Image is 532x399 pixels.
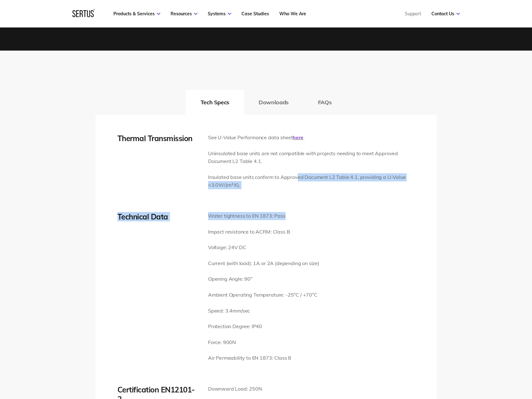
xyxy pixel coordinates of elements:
p: See U-Value Performance data sheet . [208,134,415,142]
p: Voltage: 24V DC [208,244,319,252]
div: Technical Data [117,212,199,221]
a: Who We Are [279,11,306,17]
a: Support [405,11,421,17]
p: Air Permeability to EN 1873: Class 8 [208,354,319,362]
button: FAQs [303,90,346,115]
a: Products & Services [113,11,160,17]
iframe: Chat Widget [420,327,532,399]
a: Systems [208,11,231,17]
p: Insulated base units conform to Approved Document L2 Table 4.1, providing a U-Value <3.0W/(m²·K). [208,173,415,189]
p: Ambient Operating Temperature: -25°C / +70°C [208,291,319,299]
button: Downloads [244,90,303,115]
p: Force: 900N [208,338,319,347]
p: Protection Degree: IP40 [208,323,319,331]
a: Resources [171,11,197,17]
p: Speed: 3.4mm/sec [208,307,319,315]
div: Thermal Transmission [117,134,199,143]
a: here [293,134,303,140]
p: Current (with load): 1A or 2A (depending on size) [208,259,319,268]
p: Water tightness to EN 1873: Pass [208,212,319,220]
p: Downward Load: 250N [208,385,286,393]
p: Uninsulated base units are not compatible with projects needing to meet Approved Document L2 Tabl... [208,150,415,165]
a: Case Studies [241,11,269,17]
a: Contact Us [431,11,460,17]
p: Impact resistance to ACRM: Class B [208,228,319,236]
p: Opening Angle: 90° [208,275,319,283]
